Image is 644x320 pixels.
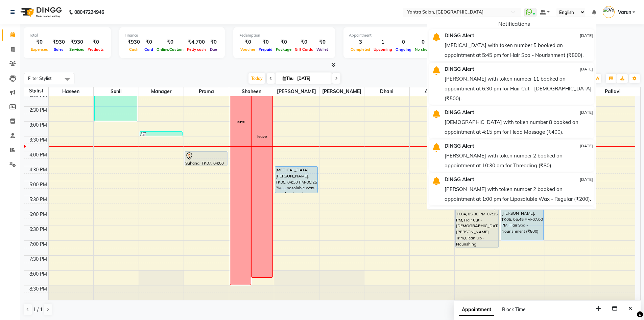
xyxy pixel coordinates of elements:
[74,3,104,22] b: 08047224946
[184,87,229,96] span: Prama
[295,73,329,84] input: 2025-09-04
[185,38,208,46] div: ₹4,700
[28,226,48,233] div: 6:30 PM
[185,152,227,166] div: Suhana, TK07, 04:00 PM-04:30 PM, Pedicure - Regular
[550,208,593,218] div: [DATE]
[29,38,50,46] div: ₹0
[550,30,593,40] div: [DATE]
[125,38,143,46] div: ₹930
[445,117,593,137] div: [DEMOGRAPHIC_DATA] with token number 8 booked an appointment at 4:15 pm for Head Massage (₹400).
[410,87,455,96] span: admin
[17,3,64,22] img: logo
[625,303,635,314] button: Close
[239,33,330,38] div: Redemption
[439,208,545,218] div: DINGG Alert
[445,151,593,170] div: [PERSON_NAME] with token number 2 booked an appointment at 10:30 am for Threading (₹80).
[590,87,635,96] span: Pallavi
[445,184,593,204] div: [PERSON_NAME] with token number 2 booked an appointment at 1:00 pm for Liposoluble Wax - Regular ...
[28,285,48,293] div: 8:30 PM
[185,47,208,52] span: Petty cash
[315,47,330,52] span: Wallet
[618,9,631,16] span: Varun
[550,107,593,117] div: [DATE]
[49,87,94,96] span: Haseen
[28,256,48,263] div: 7:30 PM
[208,38,219,46] div: ₹0
[94,87,139,96] span: Sunil
[139,87,184,96] span: Manager
[439,30,545,40] div: DINGG Alert
[257,47,274,52] span: Prepaid
[28,136,48,144] div: 3:30 PM
[143,38,155,46] div: ₹0
[140,132,182,136] div: [PERSON_NAME], TK06, 03:20 PM-03:30 PM, Advance
[28,122,48,129] div: 3:00 PM
[439,174,545,184] div: DINGG Alert
[68,47,86,52] span: Services
[502,306,526,313] span: Block Time
[319,87,364,96] span: [PERSON_NAME]
[127,47,140,52] span: Cash
[257,133,267,140] div: leave
[24,87,48,94] div: Stylist
[413,47,433,52] span: No show
[33,306,43,313] span: 1 / 1
[86,38,105,46] div: ₹0
[445,40,593,60] div: [MEDICAL_DATA] with token number 5 booked an appointment at 5:45 pm for Hair Spa - Nourishment (₹...
[293,38,315,46] div: ₹0
[248,73,265,84] span: Today
[349,38,372,46] div: 3
[28,166,48,173] div: 4:30 PM
[456,196,498,248] div: Dr. [PERSON_NAME], TK04, 05:30 PM-07:15 PM, Hair Cut - [DEMOGRAPHIC_DATA],[PERSON_NAME] Trim,Clea...
[394,47,413,52] span: Ongoing
[349,33,433,38] div: Appointment
[439,107,545,117] div: DINGG Alert
[293,47,315,52] span: Gift Cards
[236,119,245,125] div: leave
[394,38,413,46] div: 0
[52,47,65,52] span: Sales
[445,74,593,103] div: [PERSON_NAME] with token number 11 booked an appointment at 6:30 pm for Hair Cut - [DEMOGRAPHIC_D...
[372,47,394,52] span: Upcoming
[433,20,596,28] div: Notifications
[28,181,48,188] div: 5:00 PM
[143,47,155,52] span: Card
[28,271,48,278] div: 8:00 PM
[439,64,545,74] div: DINGG Alert
[28,196,48,203] div: 5:30 PM
[364,87,409,96] span: Dhani
[281,76,295,81] span: Thu
[28,211,48,218] div: 6:00 PM
[239,38,257,46] div: ₹0
[239,47,257,52] span: Voucher
[155,38,185,46] div: ₹0
[274,47,293,52] span: Package
[459,304,494,316] span: Appointment
[413,38,433,46] div: 0
[603,6,615,18] img: Varun
[349,47,372,52] span: Completed
[501,204,543,240] div: [MEDICAL_DATA][PERSON_NAME], TK05, 05:45 PM-07:00 PM, Hair Spa - Nourishment (₹800)
[208,47,219,52] span: Due
[257,38,274,46] div: ₹0
[229,87,274,96] span: Shaheen
[550,64,593,74] div: [DATE]
[274,87,319,96] span: [PERSON_NAME]
[550,174,593,184] div: [DATE]
[28,241,48,248] div: 7:00 PM
[28,76,52,81] span: Filter Stylist
[28,107,48,114] div: 2:30 PM
[29,33,105,38] div: Total
[439,141,545,151] div: DINGG Alert
[275,167,317,193] div: [MEDICAL_DATA][PERSON_NAME], TK05, 04:30 PM-05:25 PM, Liposoluble Wax - Regular,Threading
[50,38,68,46] div: ₹930
[68,38,86,46] div: ₹930
[372,38,394,46] div: 1
[550,141,593,151] div: [DATE]
[86,47,105,52] span: Products
[155,47,185,52] span: Online/Custom
[274,38,293,46] div: ₹0
[125,33,219,38] div: Finance
[29,47,50,52] span: Expenses
[28,151,48,158] div: 4:00 PM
